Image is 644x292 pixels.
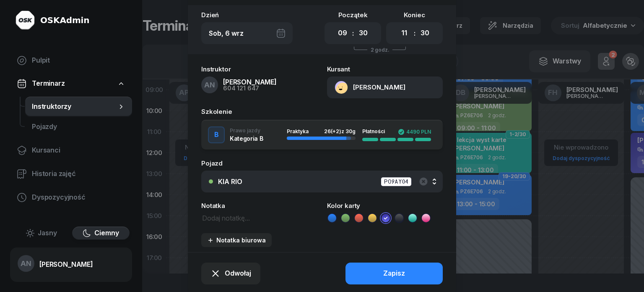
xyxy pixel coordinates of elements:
[40,14,89,26] div: OSKAdmin
[218,178,242,185] div: KIA RIO
[39,261,93,268] div: [PERSON_NAME]
[32,168,125,179] span: Historia zajęć
[72,226,130,240] button: Ciemny
[32,78,65,89] span: Terminarz
[345,263,443,284] button: Zapisz
[207,237,266,244] div: Notatka biurowa
[201,233,272,247] button: Notatka biurowa
[32,55,125,66] span: Pulpit
[201,171,443,192] button: KIA RIOPO9AY04
[10,50,132,71] a: Pulpit
[38,228,57,239] span: Jasny
[327,76,443,98] button: [PERSON_NAME]
[32,121,125,132] span: Pojazdy
[94,228,119,239] span: Ciemny
[32,145,125,156] span: Kursanci
[15,10,35,30] img: logo-light@2x.png
[223,79,277,85] div: [PERSON_NAME]
[25,97,132,117] a: Instruktorzy
[32,101,117,112] span: Instruktorzy
[352,28,354,38] div: :
[414,28,415,38] div: :
[32,192,125,203] span: Dyspozycyjność
[225,268,251,279] span: Odwołaj
[25,117,132,137] a: Pojazdy
[13,226,70,240] button: Jasny
[10,74,132,93] a: Terminarz
[10,164,132,184] a: Historia zajęć
[383,268,405,279] div: Zapisz
[10,187,132,208] a: Dyspozycyjność
[10,140,132,160] a: Kursanci
[201,263,260,284] button: Odwołaj
[381,177,412,187] div: PO9AY04
[21,260,31,267] span: AN
[223,85,277,91] div: 604 121 647
[204,82,215,89] span: AN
